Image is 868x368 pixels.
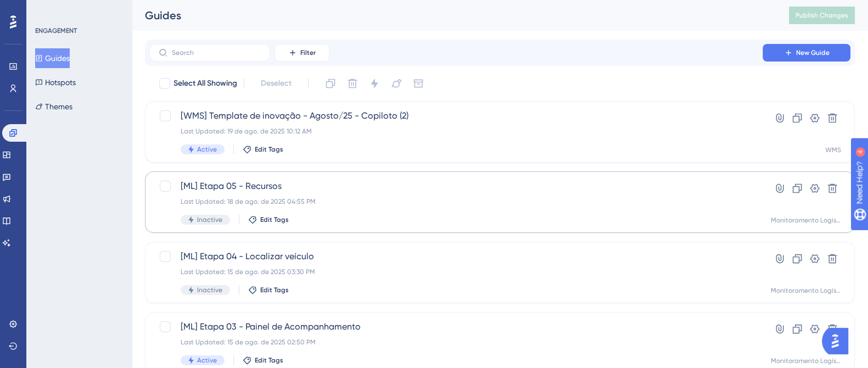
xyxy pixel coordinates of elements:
span: [ML] Etapa 05 - Recursos [181,180,731,193]
button: Guides [35,48,70,68]
button: Filter [275,44,329,62]
span: Active [197,145,217,154]
span: [ML] Etapa 04 - Localizar veículo [181,250,731,263]
div: Monitoramento Logístico [771,286,841,295]
span: [ML] Etapa 03 - Painel de Acompanhamento [181,320,731,333]
button: Edit Tags [243,356,283,365]
span: Need Help? [26,3,69,16]
span: Select All Showing [173,77,237,90]
div: Last Updated: 15 de ago. de 2025 02:50 PM [181,338,731,347]
div: Monitoramento Logístico [771,356,841,365]
button: Publish Changes [789,7,855,24]
button: Edit Tags [243,145,283,154]
div: 4 [76,5,80,14]
button: Edit Tags [248,215,289,224]
span: Inactive [197,286,222,294]
button: Deselect [251,74,301,93]
div: WMS [825,146,841,154]
span: Filter [300,48,316,57]
span: Inactive [197,215,222,224]
span: Edit Tags [260,286,289,294]
div: ENGAGEMENT [35,26,77,35]
span: Deselect [261,77,292,90]
button: Themes [35,97,72,116]
iframe: UserGuiding AI Assistant Launcher [822,325,855,358]
span: Publish Changes [796,11,848,20]
span: Active [197,356,217,365]
div: Last Updated: 19 de ago. de 2025 10:12 AM [181,127,731,136]
span: Edit Tags [255,356,283,365]
input: Search [172,49,261,57]
div: Guides [145,8,761,23]
button: Hotspots [35,73,76,92]
div: Last Updated: 15 de ago. de 2025 03:30 PM [181,267,731,276]
span: Edit Tags [260,215,289,224]
div: Monitoramento Logístico [771,216,841,225]
span: [WMS] Template de inovação - Agosto/25 - Copiloto (2) [181,109,731,122]
button: Edit Tags [248,286,289,294]
span: Edit Tags [255,145,283,154]
span: New Guide [796,48,830,57]
button: New Guide [763,44,850,62]
div: Last Updated: 18 de ago. de 2025 04:55 PM [181,197,731,206]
